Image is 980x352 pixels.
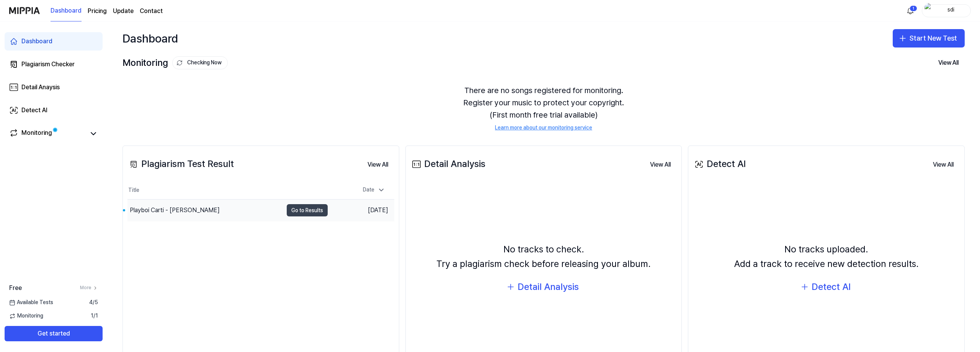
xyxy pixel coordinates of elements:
[812,280,851,294] div: Detect AI
[924,3,934,18] img: profile
[122,56,228,70] div: Monitoring
[127,157,234,171] div: Plagiarism Test Result
[361,157,394,172] button: View All
[360,184,388,196] div: Date
[21,83,60,92] div: Detail Anaysis
[9,128,86,139] a: Monitoring
[287,204,328,216] button: Go to Results
[140,7,163,16] a: Contact
[5,55,103,74] a: Plagiarism Checker
[21,106,47,115] div: Detect AI
[501,278,586,296] button: Detail Analysis
[91,312,98,320] span: 1 / 1
[9,312,43,320] span: Monitoring
[936,6,966,15] div: sdi
[436,242,651,272] div: No tracks to check. Try a plagiarism check before releasing your album.
[361,156,394,172] a: View All
[927,157,960,172] button: View All
[122,29,178,47] div: Dashboard
[80,285,98,291] a: More
[5,101,103,120] a: Detect AI
[127,181,328,200] th: Title
[5,326,103,341] button: Get started
[21,37,52,46] div: Dashboard
[21,128,52,139] div: Monitoring
[130,206,220,215] div: Playboi Carti - [PERSON_NAME]
[927,156,960,172] a: View All
[89,299,98,306] span: 4 / 5
[9,299,53,306] span: Available Tests
[172,56,228,69] button: Checking Now
[5,32,103,51] a: Dashboard
[122,75,965,141] div: There are no songs registered for monitoring. Register your music to protect your copyright. (Fir...
[21,60,75,69] div: Plagiarism Checker
[495,124,592,132] a: Learn more about our monitoring service
[904,5,916,17] button: 알림1
[795,278,858,296] button: Detect AI
[9,283,22,293] span: Free
[644,156,677,172] a: View All
[932,55,965,70] button: View All
[734,242,919,272] div: No tracks uploaded. Add a track to receive new detection results.
[88,7,107,16] a: Pricing
[5,78,103,97] a: Detail Anaysis
[518,280,579,294] div: Detail Analysis
[328,200,394,221] td: [DATE]
[410,157,485,171] div: Detail Analysis
[893,29,965,47] button: Start New Test
[693,157,746,171] div: Detect AI
[922,4,971,17] button: profilesdi
[113,7,134,16] a: Update
[906,6,915,15] img: 알림
[910,5,917,11] div: 1
[51,0,82,21] a: Dashboard
[644,157,677,172] button: View All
